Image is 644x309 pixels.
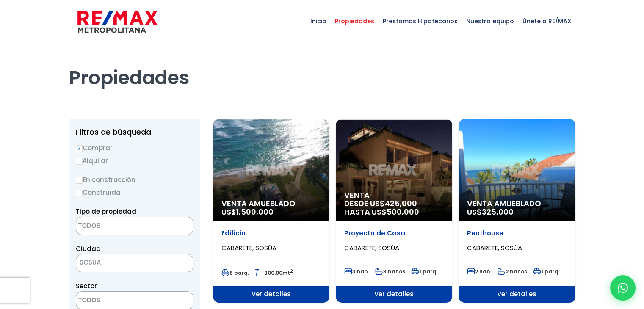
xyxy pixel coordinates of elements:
span: 1 parq. [533,268,559,275]
label: Alquilar [76,155,193,166]
span: 1,500,000 [236,207,274,217]
input: Construida [76,190,83,196]
span: Sector [76,281,97,290]
input: En construcción [76,177,83,184]
span: Propiedades [331,8,379,34]
span: US$ [221,207,274,217]
span: 325,000 [482,207,514,217]
span: CABARETE, SOSÚA [344,243,399,252]
label: Construida [76,187,193,198]
span: Venta Amueblado [221,199,321,208]
span: Venta Amueblado [467,199,567,208]
p: Penthouse [467,229,567,237]
span: Ver detalles [213,286,329,303]
span: Préstamos Hipotecarios [379,8,462,34]
input: Comprar [76,145,83,152]
span: 1 parq. [411,268,437,275]
span: DESDE US$ [344,199,444,216]
a: Venta Amueblado US$1,500,000 Edificio CABARETE, SOSÚA 8 parq. 900.00mt2 Ver detalles [213,119,329,303]
span: 2 hab. [467,268,492,275]
textarea: Search [76,217,158,235]
span: Ver detalles [459,286,575,303]
input: Alquilar [76,158,83,165]
span: 3 hab. [344,268,369,275]
button: Remove all items [172,257,185,270]
span: SOSÚA [76,257,172,268]
label: Comprar [76,143,193,153]
span: US$ [467,207,514,217]
label: En construcción [76,174,193,185]
span: Tipo de propiedad [76,207,136,216]
span: Ciudad [76,244,101,253]
span: 500,000 [387,207,419,217]
span: 900.00 [264,269,282,276]
span: 425,000 [385,198,417,209]
a: Venta Amueblado US$325,000 Penthouse CABARETE, SOSÚA 2 hab. 2 baños 1 parq. Ver detalles [459,119,575,303]
span: CABARETE, SOSÚA [221,243,276,252]
p: Edificio [221,229,321,237]
h1: Propiedades [69,43,575,89]
span: × [180,259,185,267]
img: remax-metropolitana-logo [77,9,158,34]
span: 2 baños [498,268,527,275]
span: HASTA US$ [344,208,444,216]
span: 3 baños [375,268,405,275]
span: Inicio [306,8,331,34]
sup: 2 [290,268,293,274]
span: SOSÚA [76,254,193,272]
span: CABARETE, SOSÚA [467,243,522,252]
span: Venta [344,191,444,199]
span: Ver detalles [336,286,452,303]
h2: Filtros de búsqueda [76,128,193,136]
span: 8 parq. [221,269,249,276]
span: Únete a RE/MAX [518,8,575,34]
span: Nuestro equipo [462,8,518,34]
p: Proyecto de Casa [344,229,444,237]
a: Venta DESDE US$425,000 HASTA US$500,000 Proyecto de Casa CABARETE, SOSÚA 3 hab. 3 baños 1 parq. V... [336,119,452,303]
span: mt [255,269,293,276]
